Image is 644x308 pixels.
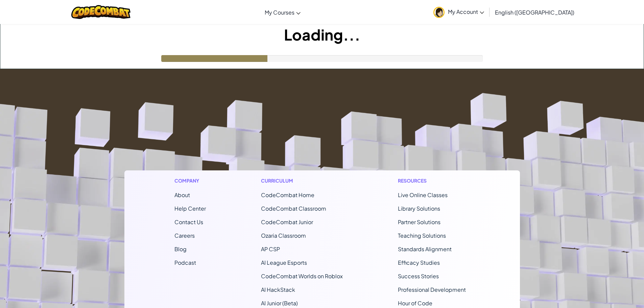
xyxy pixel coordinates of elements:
a: Professional Development [398,286,466,293]
a: My Courses [261,3,304,21]
a: My Account [430,1,487,23]
span: CodeCombat Home [261,191,314,198]
a: Teaching Solutions [398,232,446,239]
a: Live Online Classes [398,191,448,198]
a: CodeCombat Classroom [261,205,326,212]
span: Contact Us [174,218,203,226]
span: My Account [448,8,484,15]
img: CodeCombat logo [71,5,130,19]
a: Success Stories [398,273,439,280]
a: Ozaria Classroom [261,232,306,239]
a: Help Center [174,205,206,212]
a: English ([GEOGRAPHIC_DATA]) [492,3,578,21]
h1: Company [174,177,206,184]
img: avatar [433,7,445,18]
a: Blog [174,245,187,253]
a: Careers [174,232,195,239]
a: Efficacy Studies [398,259,440,266]
span: My Courses [265,9,294,16]
span: English ([GEOGRAPHIC_DATA]) [495,9,574,16]
a: AP CSP [261,245,280,253]
a: About [174,191,190,198]
h1: Resources [398,177,470,184]
a: Podcast [174,259,196,266]
a: CodeCombat Junior [261,218,313,226]
h1: Loading... [0,24,644,45]
a: Library Solutions [398,205,440,212]
a: AI HackStack [261,286,295,293]
h1: Curriculum [261,177,343,184]
a: Partner Solutions [398,218,440,226]
a: Standards Alignment [398,245,452,253]
a: Hour of Code [398,300,432,307]
a: AI League Esports [261,259,307,266]
a: AI Junior (Beta) [261,300,298,307]
a: CodeCombat Worlds on Roblox [261,273,343,280]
